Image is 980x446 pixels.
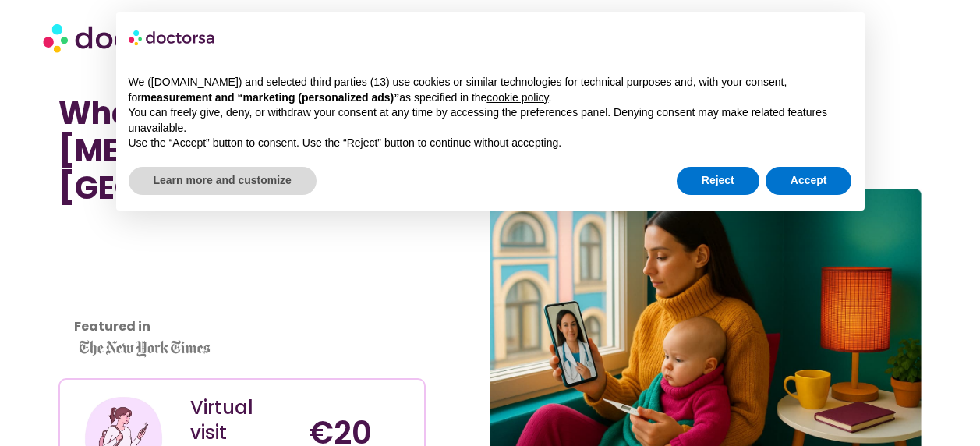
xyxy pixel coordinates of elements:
strong: Featured in [74,317,150,335]
iframe: Customer reviews powered by Trustpilot [66,230,207,347]
button: Accept [766,167,852,195]
p: You can freely give, deny, or withdraw your consent at any time by accessing the preferences pane... [129,105,852,136]
button: Learn more and customize [129,167,317,195]
strong: measurement and “marketing (personalized ads)” [141,91,399,104]
p: We ([DOMAIN_NAME]) and selected third parties (13) use cookies or similar technologies for techni... [129,75,852,105]
a: cookie policy [486,91,548,104]
button: Reject [677,167,759,195]
img: logo [129,25,216,50]
h1: What To Do If You Have [MEDICAL_DATA] in [GEOGRAPHIC_DATA] [58,94,425,207]
p: Use the “Accept” button to consent. Use the “Reject” button to continue without accepting. [129,136,852,151]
